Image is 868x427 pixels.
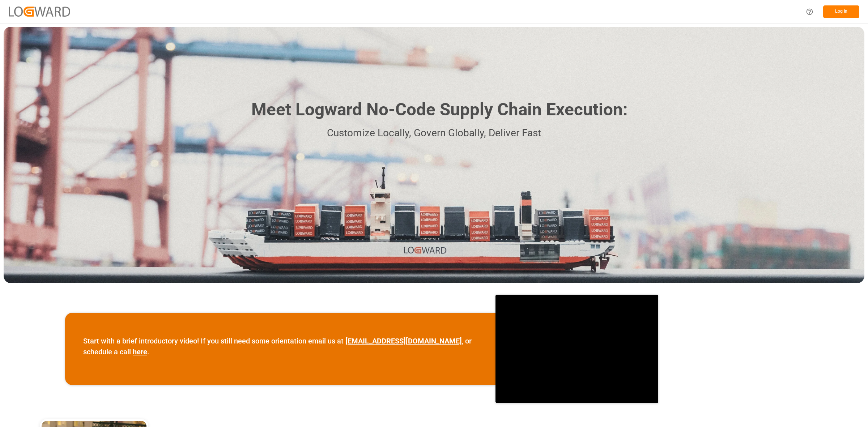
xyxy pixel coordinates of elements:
[241,125,627,141] p: Customize Locally, Govern Globally, Deliver Fast
[345,337,462,345] a: [EMAIL_ADDRESS][DOMAIN_NAME]
[251,97,627,123] h1: Meet Logward No-Code Supply Chain Execution:
[801,4,818,20] button: Help Center
[133,347,147,356] a: here
[823,5,859,18] button: Log In
[9,7,70,16] img: Logward_new_orange.png
[83,336,477,357] p: Start with a brief introductory video! If you still need some orientation email us at , or schedu...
